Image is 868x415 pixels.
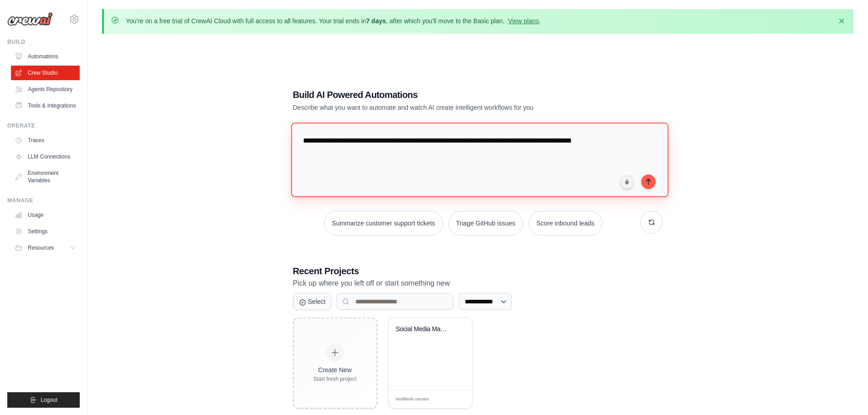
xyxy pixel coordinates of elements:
a: Traces [11,133,80,148]
h1: Build AI Powered Automations [293,88,599,101]
a: Environment Variables [11,166,80,188]
span: Resources [28,244,54,251]
img: Logo [7,12,53,26]
button: Resources [11,241,80,255]
a: Agents Repository [11,82,80,97]
div: Social Media Management & Analytics Crew [396,325,451,333]
h3: Recent Projects [293,265,663,277]
a: Tools & Integrations [11,98,80,113]
strong: 7 days [366,17,386,25]
button: Score inbound leads [529,211,602,236]
button: Select [293,293,332,310]
div: Build [7,38,80,46]
span: Logout [41,396,57,404]
div: Operate [7,122,80,129]
p: Describe what you want to automate and watch AI create intelligent workflows for you [293,103,599,112]
span: Modified 6 minutes [396,396,429,403]
div: Manage [7,197,80,204]
p: You're on a free trial of CrewAI Cloud with full access to all features. Your trial ends in , aft... [126,16,541,26]
button: Logout [7,392,80,408]
a: View plans [508,17,539,25]
button: Summarize customer support tickets [324,211,442,236]
a: Usage [11,208,80,222]
a: Settings [11,224,80,239]
button: Triage GitHub issues [448,211,523,236]
button: Get new suggestions [640,211,663,234]
a: Crew Studio [11,66,80,80]
span: Edit [450,396,458,403]
p: Pick up where you left off or start something new [293,277,663,289]
div: Start fresh project [313,375,357,383]
a: LLM Connections [11,149,80,164]
button: Click to speak your automation idea [620,175,634,189]
a: Automations [11,49,80,64]
div: Create New [313,365,357,374]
